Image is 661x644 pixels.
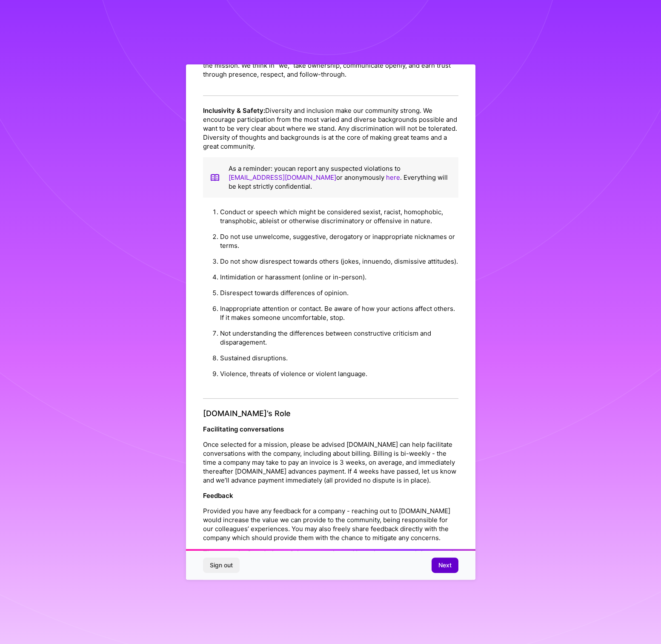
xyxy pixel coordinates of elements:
[432,558,458,573] button: Next
[220,269,458,285] li: Intimidation or harassment (online or in-person).
[438,561,452,569] span: Next
[220,301,458,325] li: Inappropriate attention or contact. Be aware of how your actions affect others. If it makes someo...
[229,173,336,181] a: [EMAIL_ADDRESS][DOMAIN_NAME]
[220,325,458,350] li: Not understanding the differences between constructive criticism and disparagement.
[210,164,220,191] img: book icon
[203,106,265,115] strong: Inclusivity & Safety:
[220,285,458,301] li: Disrespect towards differences of opinion.
[203,409,458,418] h4: [DOMAIN_NAME]’s Role
[220,350,458,366] li: Sustained disruptions.
[220,229,458,253] li: Do not use unwelcome, suggestive, derogatory or inappropriate nicknames or terms.
[220,204,458,229] li: Conduct or speech which might be considered sexist, racist, homophobic, transphobic, ableist or o...
[203,106,458,151] p: Diversity and inclusion make our community strong. We encourage participation from the most varie...
[203,558,240,573] button: Sign out
[203,52,458,79] p: We’re not vendors or contractors—we’re trusted teammates with a shared stake in the mission. We t...
[229,164,452,191] p: As a reminder: you can report any suspected violations to or anonymously . Everything will be kep...
[210,561,233,569] span: Sign out
[203,425,284,434] strong: Facilitating conversations
[203,440,458,485] p: Once selected for a mission, please be advised [DOMAIN_NAME] can help facilitate conversations wi...
[220,366,458,382] li: Violence, threats of violence or violent language.
[203,492,233,500] strong: Feedback
[220,253,458,269] li: Do not show disrespect towards others (jokes, innuendo, dismissive attitudes).
[386,173,400,181] a: here
[203,507,458,543] p: Provided you have any feedback for a company - reaching out to [DOMAIN_NAME] would increase the v...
